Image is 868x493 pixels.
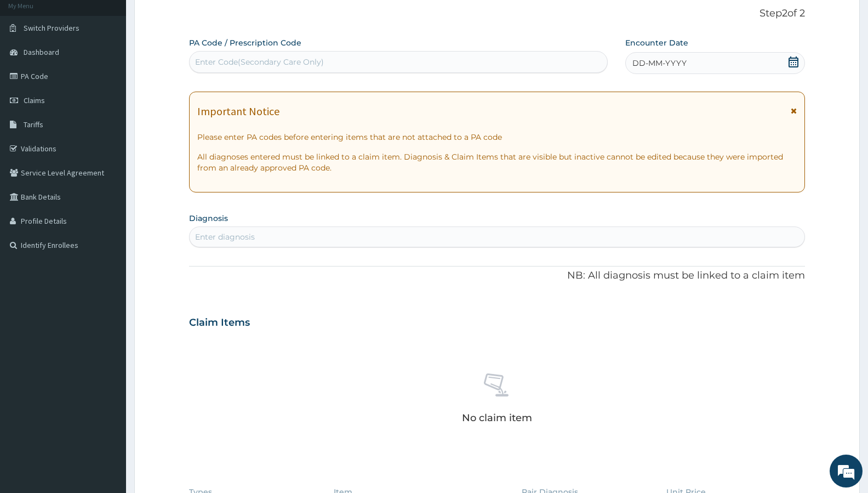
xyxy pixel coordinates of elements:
[195,231,255,242] div: Enter diagnosis
[5,299,209,338] textarea: Type your message and hit 'Enter'
[180,5,206,32] div: Minimize live chat window
[462,412,532,423] p: No claim item
[24,47,59,57] span: Dashboard
[195,56,324,67] div: Enter Code(Secondary Care Only)
[189,269,805,283] p: NB: All diagnosis must be linked to a claim item
[189,213,228,224] label: Diagnosis
[197,132,797,143] p: Please enter PA codes before entering items that are not attached to a PA code
[57,61,184,76] div: Chat with us now
[189,317,250,329] h3: Claim Items
[24,23,79,33] span: Switch Providers
[197,105,279,117] h1: Important Notice
[64,138,151,249] span: We're online!
[625,37,688,48] label: Encounter Date
[24,95,45,105] span: Claims
[189,37,301,48] label: PA Code / Prescription Code
[632,58,687,69] span: DD-MM-YYYY
[24,120,43,129] span: Tariffs
[197,151,797,173] p: All diagnoses entered must be linked to a claim item. Diagnosis & Claim Items that are visible bu...
[20,55,44,82] img: d_794563401_company_1708531726252_794563401
[189,8,805,20] p: Step 2 of 2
